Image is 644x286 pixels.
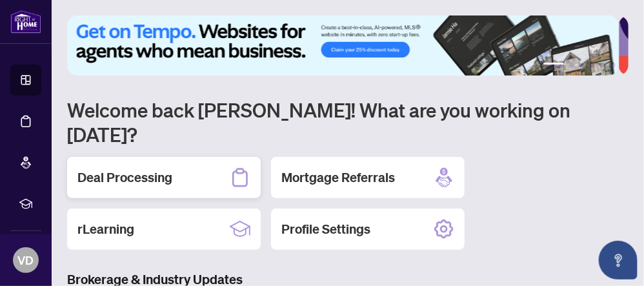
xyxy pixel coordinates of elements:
[67,97,629,147] h1: Welcome back [PERSON_NAME]! What are you working on [DATE]?
[579,63,585,68] button: 3
[599,241,638,280] button: Open asap
[281,169,395,187] h2: Mortgage Referrals
[10,10,41,34] img: logo
[610,63,616,68] button: 6
[600,63,605,68] button: 5
[77,169,172,187] h2: Deal Processing
[569,63,574,68] button: 2
[590,63,595,68] button: 4
[18,251,34,269] span: VD
[543,63,564,68] button: 1
[281,220,370,238] h2: Profile Settings
[67,15,619,76] img: Slide 0
[77,220,134,238] h2: rLearning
